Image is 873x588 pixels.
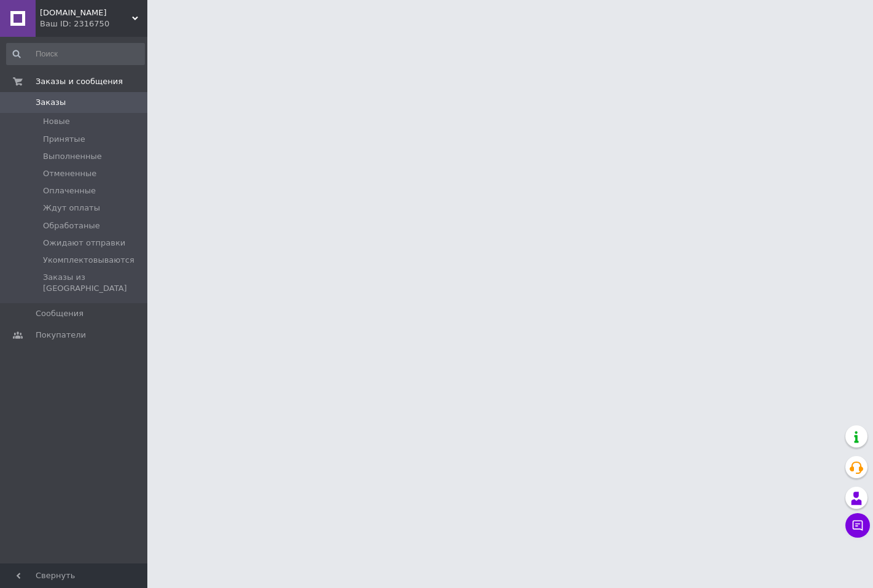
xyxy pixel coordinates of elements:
span: Обработаные [43,220,100,231]
span: Заказы из [GEOGRAPHIC_DATA] [43,272,144,294]
span: Agroretail.com.ua [40,7,132,18]
span: Покупатели [36,330,86,341]
span: Заказы и сообщения [36,76,123,87]
span: Отмененные [43,168,96,179]
span: Принятые [43,134,85,145]
input: Поиск [6,43,145,65]
div: Ваш ID: 2316750 [40,18,147,29]
span: Ожидают отправки [43,238,125,249]
span: Ждут оплаты [43,203,100,214]
span: Заказы [36,97,66,108]
span: Оплаченные [43,185,96,196]
button: Чат с покупателем [845,513,870,538]
span: Укомплектовываются [43,255,134,266]
span: Сообщения [36,308,83,319]
span: Новые [43,116,70,127]
span: Выполненные [43,151,102,162]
